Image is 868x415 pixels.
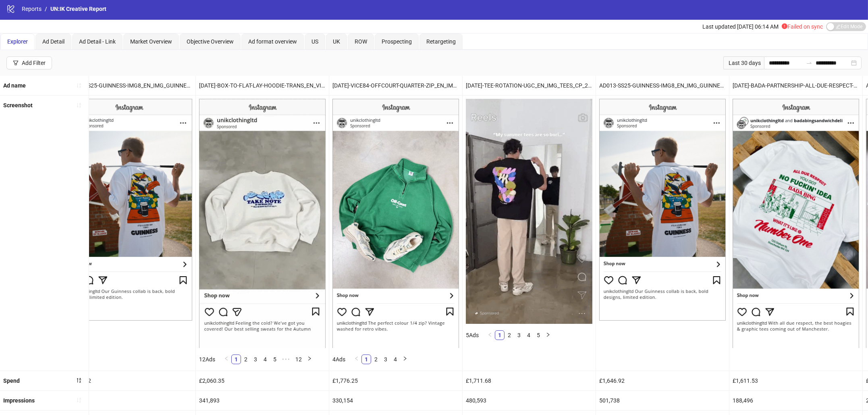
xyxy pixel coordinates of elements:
li: 4 [390,355,400,364]
li: Previous Page [352,355,361,364]
span: Market Overview [130,38,172,45]
img: Screenshot 120227833596270356 [66,99,192,321]
span: Ad Detail - Link [79,38,116,45]
button: left [352,355,361,364]
div: £2,060.35 [196,371,329,390]
a: 1 [495,331,504,340]
div: £1,776.25 [329,371,462,390]
span: ••• [280,355,293,364]
li: 2 [371,355,381,364]
a: 1 [362,355,371,364]
li: 4 [260,355,270,364]
b: Spend [3,377,20,384]
li: Next Page [543,330,553,340]
span: left [488,332,492,337]
span: Last updated [DATE] 06:14 AM [702,23,779,30]
span: right [403,356,407,361]
span: left [224,356,229,361]
a: 4 [391,355,400,364]
span: Failed on sync [782,23,823,30]
div: £2,132.62 [62,371,195,390]
div: [DATE]-BOX-TO-FLAT-LAY-HOODIE-TRANS_EN_VID_MIXED BRANDS_CP_27082025_ALLG_CC_SC13_None__ [196,76,329,95]
div: AD013-SS25-GUINNESS-IMG8_EN_IMG_GUINNESS_CP_03062025_M_CC_SC24_None__ – Copy [596,76,729,95]
img: Screenshot 120230601268120356 [733,99,859,348]
span: sort-ascending [76,83,82,88]
button: right [305,355,314,364]
div: [DATE]-TEE-ROTATION-UGC_EN_IMG_TEES_CP_23072025_ALLG_CC_SC13_None__ [463,76,596,95]
div: £1,611.53 [729,371,862,390]
li: 2 [241,355,251,364]
span: Objective Overview [187,38,234,45]
a: 3 [251,355,260,364]
li: 1 [495,330,505,340]
li: 2 [505,330,514,340]
li: 5 [270,355,280,364]
li: / [45,4,47,13]
div: £1,711.68 [463,371,596,390]
a: 5 [270,355,279,364]
span: to [806,60,812,66]
li: Next Page [305,355,314,364]
div: 330,154 [329,391,462,410]
span: UN:IK Creative Report [50,6,106,12]
a: 1 [232,355,241,364]
li: Next Page [400,355,410,364]
b: Impressions [3,397,35,404]
span: Prospecting [382,38,412,45]
a: 3 [381,355,390,364]
div: £1,646.92 [596,371,729,390]
li: 5 [534,330,543,340]
span: filter [13,60,19,66]
li: 12 [293,355,305,364]
div: 341,893 [196,391,329,410]
a: 2 [372,355,380,364]
span: Ad format overview [248,38,297,45]
img: Screenshot 120230595530200356 [332,99,459,348]
b: Screenshot [3,102,33,108]
b: Ad name [3,82,26,89]
a: 2 [505,331,514,340]
li: Previous Page [485,330,495,340]
span: sort-descending [76,377,82,383]
div: 501,738 [596,391,729,410]
li: 3 [514,330,524,340]
span: left [354,356,359,361]
li: 3 [251,355,260,364]
img: Screenshot 120231738031660356 [199,99,326,348]
a: 4 [524,331,533,340]
div: Add Filter [22,60,46,66]
img: Screenshot 120230076102700356 [599,99,726,321]
span: right [546,332,550,337]
div: AD013-SS25-GUINNESS-IMG8_EN_IMG_GUINNESS_CP_03062025_M_CC_SC24_None__ [62,76,195,95]
span: UK [333,38,340,45]
img: Screenshot 120231296429950356 [466,99,592,324]
li: 1 [361,355,371,364]
li: 3 [381,355,390,364]
button: left [485,330,495,340]
a: 4 [261,355,270,364]
li: 4 [524,330,534,340]
a: 3 [515,331,523,340]
a: 2 [241,355,250,364]
span: 4 Ads [332,356,345,363]
button: left [222,355,231,364]
div: Last 30 days [723,56,764,69]
div: [DATE]-BADA-PARTNERSHIP-ALL-DUE-RESPECT-TEE_EN_IMG_BADABING_CP_09072025_ALLG_CC_SC24_None__ [729,76,862,95]
a: 12 [293,355,304,364]
span: swap-right [806,60,812,66]
span: 12 Ads [199,356,215,363]
div: 188,496 [729,391,862,410]
span: sort-ascending [76,102,82,108]
span: sort-ascending [76,397,82,403]
button: right [543,330,553,340]
span: exclamation-circle [782,23,787,29]
button: right [400,355,410,364]
a: Reports [20,4,43,13]
div: [DATE]-VICE84-OFFCOURT-QUARTER-ZIP_EN_IMG_VICE84_CP_09072025_ALLG_CC_SC24_None__ [329,76,462,95]
div: 480,593 [463,391,596,410]
li: Next 5 Pages [280,355,293,364]
span: Ad Detail [42,38,64,45]
button: Add Filter [6,56,52,69]
div: 743,123 [62,391,195,410]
